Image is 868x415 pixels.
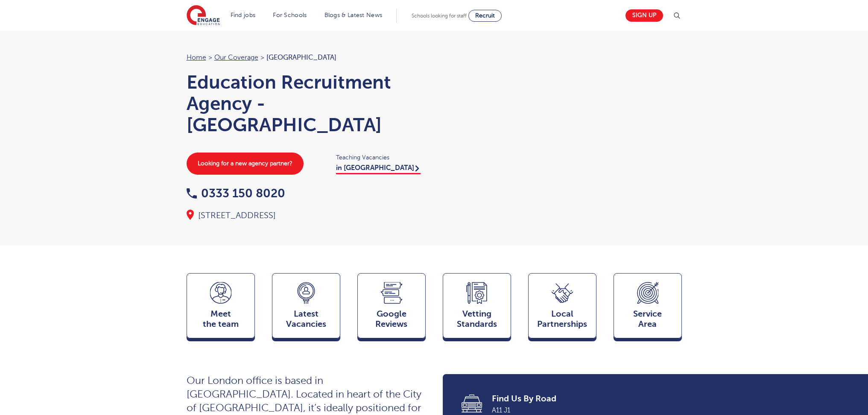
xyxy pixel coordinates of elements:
a: For Schools [273,12,307,18]
a: GoogleReviews [357,273,426,342]
a: Sign up [625,9,663,22]
span: Vetting Standards [447,309,506,329]
nav: breadcrumb [187,52,426,63]
span: Local Partnerships [533,309,592,329]
span: Google Reviews [362,309,421,329]
span: Service Area [618,309,677,329]
a: 0333 150 8020 [187,187,285,200]
a: in [GEOGRAPHIC_DATA] [336,164,421,174]
span: [GEOGRAPHIC_DATA] [266,54,336,61]
div: [STREET_ADDRESS] [187,210,426,222]
span: Schools looking for staff [412,13,467,19]
span: Latest Vacancies [277,309,336,329]
a: Local Partnerships [528,273,596,342]
a: VettingStandards [443,273,511,342]
span: Recruit [475,12,495,19]
span: Meet the team [191,309,250,329]
a: Find jobs [231,12,256,18]
span: Find Us By Road [492,393,670,405]
a: Our coverage [214,54,258,61]
h1: Education Recruitment Agency - [GEOGRAPHIC_DATA] [187,72,426,135]
a: Home [187,54,206,61]
span: > [208,54,212,61]
a: LatestVacancies [272,273,340,342]
a: ServiceArea [614,273,682,342]
a: Blogs & Latest News [324,12,383,18]
span: Teaching Vacancies [336,153,426,162]
a: Meetthe team [187,273,255,342]
a: Looking for a new agency partner? [187,153,304,175]
a: Recruit [468,10,502,22]
span: > [260,54,264,61]
img: Engage Education [187,5,220,26]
